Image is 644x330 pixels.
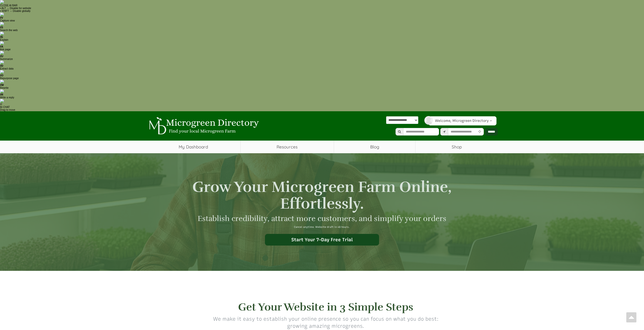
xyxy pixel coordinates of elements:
h2: Get Your Website in 3 Simple Steps [210,301,442,313]
select: Language Translate Widget [386,116,418,124]
img: profile profile holder [424,116,433,125]
i: Use Current Location [477,130,482,134]
a: Blog [334,141,415,153]
a: Shop [416,141,498,153]
h1: Grow Your Microgreen Farm Online, Effortlessly. [179,179,465,212]
h2: Establish credibility, attract more customers, and simplify your orders [179,214,465,223]
div: Cancel anytime. Website draft in 48 hours. [179,225,465,229]
p: We make it easy to establish your online presence so you can focus on what you do best: growing a... [210,315,442,329]
a: Resources [241,141,334,153]
a: Welcome, Microgreen Directory [428,116,496,125]
div: Powered by [386,116,418,133]
a: Start Your 7-Day Free Trial [265,234,379,246]
a: My Dashboard [146,141,240,153]
img: Microgreen Directory [146,117,260,135]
